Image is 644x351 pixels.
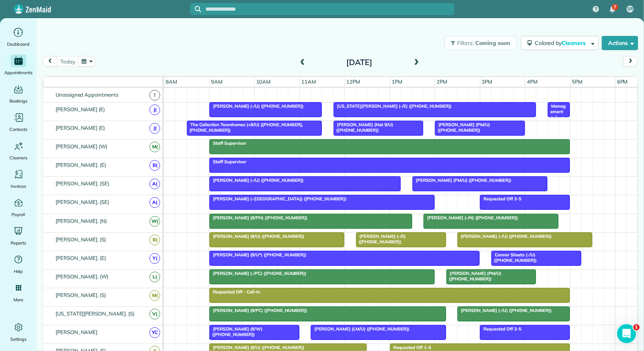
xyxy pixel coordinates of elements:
[54,255,108,261] span: [PERSON_NAME]. (E)
[480,326,522,332] span: Requested Off 3-5
[149,90,160,101] span: !
[209,252,307,258] span: [PERSON_NAME] (9/U*) ([PHONE_NUMBER])
[57,56,78,67] button: today
[209,103,304,109] span: [PERSON_NAME] (-/U) ([PHONE_NUMBER])
[149,142,160,152] span: M(
[209,233,305,239] span: [PERSON_NAME] (9/U) ([PHONE_NUMBER])
[209,78,224,85] span: 9am
[209,345,305,350] span: [PERSON_NAME] (9/U) ([PHONE_NUMBER])
[149,105,160,115] span: J(
[475,39,511,47] span: Coming soon
[149,216,160,227] span: W(
[54,292,108,298] span: [PERSON_NAME]. (S)
[54,91,120,98] span: Unassigned Appointments
[623,56,638,67] button: next
[333,103,452,109] span: [US_STATE][PERSON_NAME] (-/E) ([PHONE_NUMBER])
[457,233,552,239] span: [PERSON_NAME] (-/U) ([PHONE_NUMBER])
[11,211,26,218] span: Payroll
[149,272,160,282] span: L(
[3,196,34,218] a: Payroll
[209,196,347,202] span: [PERSON_NAME] (-/[GEOGRAPHIC_DATA]) ([PHONE_NUMBER])
[255,78,273,85] span: 10am
[54,162,108,168] span: [PERSON_NAME]. (E)
[7,40,30,48] span: Dashboard
[149,309,160,319] span: V(
[11,182,26,190] span: Invoices
[525,78,539,85] span: 4pm
[9,125,27,133] span: Contacts
[3,253,34,275] a: Help
[190,6,201,12] button: Focus search
[43,56,58,67] button: prev
[3,225,34,247] a: Reports
[209,177,304,183] span: [PERSON_NAME] (-/U) ([PHONE_NUMBER])
[3,140,34,162] a: Cleaners
[209,215,308,220] span: [PERSON_NAME] (9/PH) ([PHONE_NUMBER])
[209,159,247,164] span: Staff Supervisor
[149,235,160,245] span: B(
[3,54,34,77] a: Appointments
[3,83,34,105] a: Bookings
[571,78,584,85] span: 5pm
[521,36,599,50] button: Colored byCleaners
[209,140,247,146] span: Staff Supervisor
[54,218,108,224] span: [PERSON_NAME]. (N)
[54,180,111,187] span: [PERSON_NAME]. (SE)
[54,106,106,112] span: [PERSON_NAME] (E)
[54,143,109,149] span: [PERSON_NAME] (W)
[149,290,160,301] span: M(
[345,78,362,85] span: 12pm
[390,345,432,350] span: Requested Off 1-5
[3,168,34,190] a: Invoices
[54,125,106,131] span: [PERSON_NAME] (E)
[13,296,23,304] span: More
[604,1,621,18] div: 7 unread notifications
[300,78,317,85] span: 11am
[435,78,449,85] span: 2pm
[480,78,494,85] span: 3pm
[54,236,108,243] span: [PERSON_NAME]. (S)
[209,271,307,276] span: [PERSON_NAME] (-/PC) ([PHONE_NUMBER])
[149,179,160,189] span: A(
[616,78,629,85] span: 6pm
[9,154,27,162] span: Cleaners
[149,197,160,208] span: A(
[209,326,263,337] span: [PERSON_NAME] (9/W) ([PHONE_NUMBER])
[4,69,33,77] span: Appointments
[54,329,99,335] span: [PERSON_NAME]
[617,324,636,343] iframe: Intercom live chat
[480,196,522,202] span: Requested Off 3-5
[390,78,404,85] span: 1pm
[10,335,27,343] span: Settings
[633,324,640,330] span: 1
[614,4,616,10] span: 7
[149,160,160,171] span: B(
[195,6,201,12] svg: Focus search
[333,122,393,133] span: [PERSON_NAME] (Not 9/U) ([PHONE_NUMBER])
[149,123,160,134] span: J(
[3,111,34,133] a: Contacts
[54,199,111,205] span: [PERSON_NAME]. (SE)
[356,233,406,245] span: [PERSON_NAME] (-/E) ([PHONE_NUMBER])
[412,177,512,183] span: [PERSON_NAME] (PM/U) ([PHONE_NUMBER])
[602,36,638,50] button: Actions
[457,308,552,313] span: [PERSON_NAME] (-/U) ([PHONE_NUMBER])
[423,215,518,220] span: [PERSON_NAME] (-/N) ([PHONE_NUMBER])
[209,308,308,313] span: [PERSON_NAME] (9/PC) ([PHONE_NUMBER])
[149,327,160,338] span: YC
[446,271,502,282] span: [PERSON_NAME] (PM/U) ([PHONE_NUMBER])
[547,103,566,126] span: Management Adjustment
[11,239,26,247] span: Reports
[310,326,410,332] span: [PERSON_NAME] (LM/U) ([PHONE_NUMBER])
[3,321,34,343] a: Settings
[310,58,409,67] h2: [DATE]
[187,122,303,133] span: The Collection Townhomes (<9/U) ([PHONE_NUMBER], [PHONE_NUMBER])
[3,26,34,48] a: Dashboard
[627,6,633,12] span: SR
[562,39,587,47] span: Cleaners
[435,122,490,133] span: [PERSON_NAME] (PM/U) ([PHONE_NUMBER])
[491,252,537,263] span: Conner Sheets (-/U) ([PHONE_NUMBER])
[54,310,136,317] span: [US_STATE][PERSON_NAME]. (S)
[535,39,588,47] span: Colored by
[9,97,28,105] span: Bookings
